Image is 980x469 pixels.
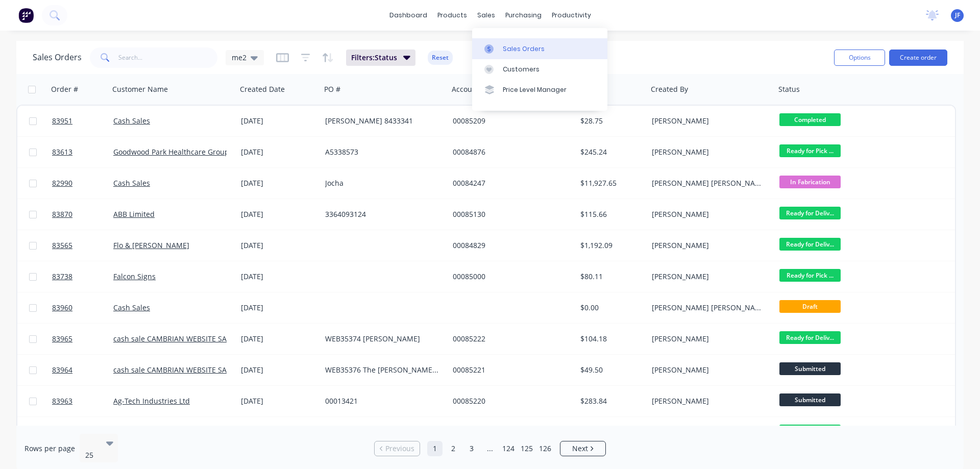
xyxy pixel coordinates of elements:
span: 83964 [52,365,72,375]
div: [PERSON_NAME] [652,271,765,282]
a: 83738 [52,261,113,292]
div: Customer Name [112,84,168,94]
span: 83963 [52,396,72,406]
div: 00013421 [325,396,438,406]
div: 00085130 [453,209,566,219]
span: 83565 [52,240,72,251]
button: Options [834,50,885,66]
button: Filters:Status [346,50,415,66]
a: Cash Sales [113,116,150,126]
div: 00084876 [453,147,566,157]
div: 00085000 [453,271,566,282]
div: [DATE] [241,365,317,375]
div: $1,192.09 [580,240,641,251]
a: 83964 [52,355,113,385]
span: Ready for Deliv... [779,238,841,251]
a: Page 2 [446,441,461,456]
span: Draft [779,300,841,313]
div: WEB35374 [PERSON_NAME] [325,334,438,344]
span: 83960 [52,303,72,313]
div: [DATE] [241,147,317,157]
ul: Pagination [370,441,610,456]
div: 00085220 [453,396,566,406]
a: Ag-Tech Industries Ltd [113,396,190,406]
div: [DATE] [241,116,317,126]
span: Ready for Deliv... [779,207,841,219]
span: 83613 [52,147,72,157]
div: sales [472,8,500,23]
a: Page 124 [501,441,516,456]
a: Page 126 [537,441,553,456]
span: Ready for Deliv... [779,331,841,344]
div: products [432,8,472,23]
div: Created By [651,84,688,94]
div: 3364093124 [325,209,438,219]
a: 83960 [52,292,113,323]
span: Filters: Status [351,53,397,63]
span: Ready for Pick ... [779,144,841,157]
span: 83738 [52,271,72,282]
a: Jump forward [482,441,498,456]
div: [DATE] [241,303,317,313]
span: Ready for Pick ... [779,269,841,282]
a: Cash Sales [113,178,150,188]
a: Next page [560,443,605,454]
a: Price Level Manager [472,80,607,100]
a: Customers [472,59,607,80]
a: 83965 [52,324,113,354]
span: 83870 [52,209,72,219]
input: Search... [118,47,218,68]
a: dashboard [384,8,432,23]
a: Page 125 [519,441,534,456]
div: [PERSON_NAME] [PERSON_NAME] [652,178,765,188]
a: 82990 [52,168,113,199]
div: $28.75 [580,116,641,126]
div: Sales Orders [503,44,545,54]
div: Accounting Order # [452,84,519,94]
img: Factory [18,8,34,23]
div: 00084247 [453,178,566,188]
div: 00085221 [453,365,566,375]
h1: Sales Orders [33,53,82,62]
a: Cash Sales [113,303,150,312]
div: $11,927.65 [580,178,641,188]
div: [PERSON_NAME] [652,334,765,344]
a: Goodwood Park Healthcare Group Ltd [113,147,242,157]
div: $104.18 [580,334,641,344]
a: Sales Orders [472,38,607,59]
a: ABB Limited [113,209,155,219]
div: [PERSON_NAME] [652,365,765,375]
div: Customers [503,65,540,74]
button: Reset [428,51,453,65]
div: [DATE] [241,271,317,282]
div: Created Date [240,84,285,94]
div: $245.24 [580,147,641,157]
span: 83965 [52,334,72,344]
span: JF [955,11,960,20]
a: 83505 [52,417,113,448]
button: Create order [889,50,947,66]
span: 82990 [52,178,72,188]
span: Submitted [779,362,841,375]
span: Previous [385,443,414,454]
div: Price Level Manager [503,85,567,94]
a: Page 1 is your current page [427,441,443,456]
div: [DATE] [241,209,317,219]
div: [DATE] [241,240,317,251]
div: [PERSON_NAME] [652,147,765,157]
a: 83565 [52,230,113,261]
div: PO # [324,84,340,94]
div: Order # [51,84,78,94]
div: [PERSON_NAME] [PERSON_NAME] [652,303,765,313]
a: 83963 [52,386,113,416]
a: 83613 [52,137,113,167]
div: [PERSON_NAME] 8433341 [325,116,438,126]
span: me2 [232,52,247,63]
span: 83951 [52,116,72,126]
a: Page 3 [464,441,479,456]
a: cash sale CAMBRIAN WEBSITE SALES [113,334,238,343]
div: 00084829 [453,240,566,251]
a: 83951 [52,106,113,136]
div: [PERSON_NAME] [652,240,765,251]
a: Falcon Signs [113,271,156,281]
